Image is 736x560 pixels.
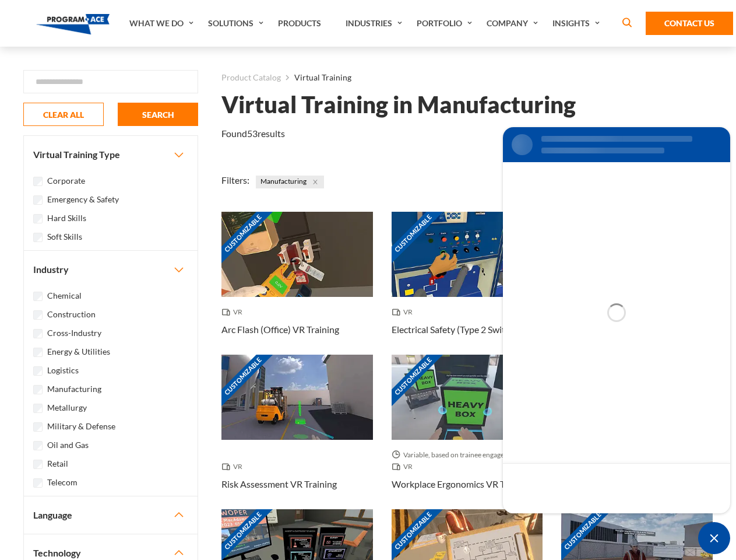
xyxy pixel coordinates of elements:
[500,124,733,516] iframe: SalesIQ Chat Window
[281,70,351,85] li: Virtual Training
[33,385,43,394] input: Manufacturing
[221,306,247,318] span: VR
[47,439,89,452] label: Oil and Gas
[33,329,43,338] input: Cross-Industry
[47,420,115,433] label: Military & Defense
[33,422,43,432] input: Military & Defense
[646,12,733,35] a: Contact Us
[47,230,82,243] label: Soft Skills
[47,327,101,339] label: Cross-Industry
[47,476,78,489] label: Telecom
[47,174,85,187] label: Corporate
[256,176,324,188] span: Manufacturing
[33,478,43,488] input: Telecom
[33,292,43,301] input: Chemical
[47,193,119,206] label: Emergency & Safety
[47,308,96,321] label: Construction
[221,70,281,85] a: Product Catalog
[47,212,86,225] label: Hard Skills
[221,355,373,509] a: Customizable Thumbnail - Risk Assessment VR Training VR Risk Assessment VR Training
[33,348,43,357] input: Energy & Utilities
[221,70,713,85] nav: breadcrumb
[47,383,101,395] label: Manufacturing
[392,449,543,461] span: Variable, based on trainee engagement with exercises.
[392,306,417,318] span: VR
[47,457,68,470] label: Retail
[221,212,373,355] a: Customizable Thumbnail - Arc Flash (Office) VR Training VR Arc Flash (Office) VR Training
[33,460,43,469] input: Retail
[33,177,43,186] input: Corporate
[33,233,43,242] input: Soft Skills
[309,176,322,188] button: Close
[33,441,43,450] input: Oil and Gas
[23,103,104,126] button: CLEAR ALL
[698,522,730,554] div: Chat Widget
[221,174,249,185] span: Filters:
[392,355,543,509] a: Customizable Thumbnail - Workplace Ergonomics VR Training Variable, based on trainee engagement w...
[392,461,417,473] span: VR
[24,251,198,288] button: Industry
[698,522,730,554] span: Minimize live chat window
[247,128,258,139] em: 53
[221,94,576,115] h1: Virtual Training in Manufacturing
[221,477,337,491] h3: Risk Assessment VR Training
[392,477,533,491] h3: Workplace Ergonomics VR Training
[47,401,87,414] label: Metallurgy
[33,310,43,320] input: Construction
[47,364,79,377] label: Logistics
[33,366,43,376] input: Logistics
[221,323,339,337] h3: Arc Flash (Office) VR Training
[33,195,43,205] input: Emergency & Safety
[221,127,285,141] p: Found results
[24,496,198,534] button: Language
[33,214,43,223] input: Hard Skills
[36,14,110,34] img: Program-Ace
[24,136,198,173] button: Virtual Training Type
[392,323,543,337] h3: Electrical Safety (Type 2 Switchgear) VR Training
[47,289,82,302] label: Chemical
[47,345,110,358] label: Energy & Utilities
[221,461,247,473] span: VR
[392,212,543,355] a: Customizable Thumbnail - Electrical Safety (Type 2 Switchgear) VR Training VR Electrical Safety (...
[33,404,43,413] input: Metallurgy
